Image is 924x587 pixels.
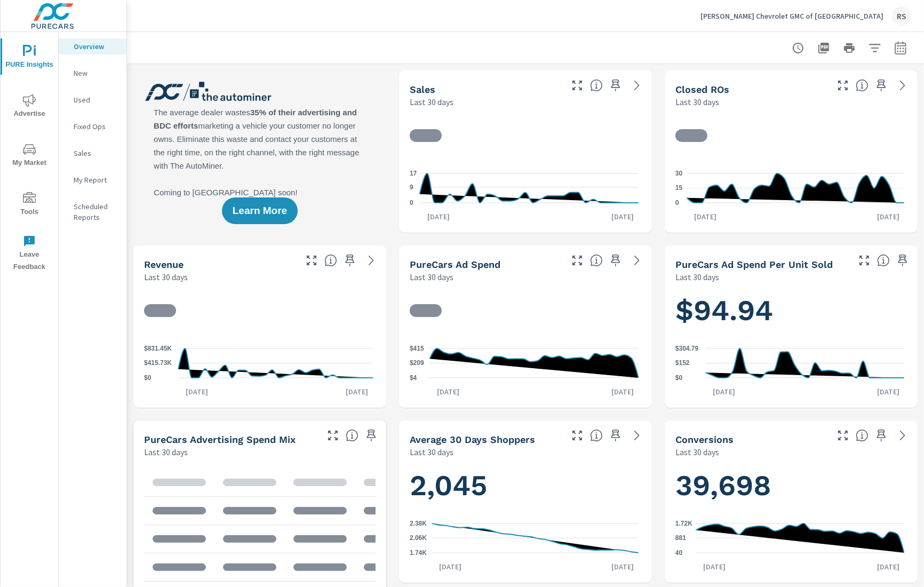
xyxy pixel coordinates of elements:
h5: Revenue [144,259,184,270]
div: My Report [59,172,126,188]
p: [DATE] [338,386,376,397]
h5: Conversions [675,434,734,445]
text: 1.74K [410,549,427,557]
span: This table looks at how you compare to the amount of budget you spend per channel as opposed to y... [346,429,359,442]
h1: 2,045 [410,467,641,504]
span: Save this to your personalized report [607,77,624,94]
div: Used [59,92,126,108]
h5: Sales [410,84,435,95]
text: 881 [675,535,686,542]
text: $152 [675,360,690,367]
span: Total cost of media for all PureCars channels for the selected dealership group over the selected... [590,254,603,267]
button: Make Fullscreen [834,77,851,94]
h5: PureCars Ad Spend Per Unit Sold [675,259,833,270]
p: [DATE] [178,386,216,397]
text: $415.73K [144,360,172,367]
a: See more details in report [363,252,380,269]
text: $304.79 [675,345,699,352]
span: My Market [4,143,55,169]
div: Sales [59,145,126,161]
div: New [59,65,126,81]
h5: Average 30 Days Shoppers [410,434,535,445]
button: Make Fullscreen [303,252,320,269]
p: [DATE] [870,386,907,397]
span: Total sales revenue over the selected date range. [Source: This data is sourced from the dealer’s... [324,254,337,267]
text: $0 [144,374,152,382]
span: Save this to your personalized report [873,427,890,444]
text: $831.45K [144,345,172,352]
p: Last 30 days [675,271,719,283]
text: 2.38K [410,520,427,527]
text: 30 [675,170,683,177]
button: Make Fullscreen [834,427,851,444]
button: Make Fullscreen [569,77,586,94]
p: Last 30 days [675,446,719,458]
text: 0 [675,199,679,207]
text: $415 [410,345,424,352]
span: Learn More [233,206,287,216]
p: [DATE] [870,211,907,222]
text: $0 [675,374,683,382]
p: [DATE] [432,561,469,572]
button: Print Report [839,37,860,59]
text: 15 [675,185,683,192]
span: Advertise [4,94,55,120]
p: Last 30 days [144,271,188,283]
p: Last 30 days [144,446,188,458]
p: Sales [74,148,118,158]
text: $4 [410,374,417,382]
p: [DATE] [604,386,641,397]
button: Apply Filters [864,37,886,59]
p: [PERSON_NAME] Chevrolet GMC of [GEOGRAPHIC_DATA] [700,11,883,21]
button: Make Fullscreen [856,252,873,269]
button: Make Fullscreen [569,427,586,444]
span: Save this to your personalized report [341,252,359,269]
p: [DATE] [429,386,467,397]
p: Last 30 days [675,96,719,108]
span: PURE Insights [4,45,55,71]
a: See more details in report [628,427,646,444]
span: Save this to your personalized report [607,252,624,269]
p: [DATE] [706,386,743,397]
p: [DATE] [870,561,907,572]
button: Make Fullscreen [324,427,341,444]
span: Leave Feedback [4,235,55,273]
span: Number of Repair Orders Closed by the selected dealership group over the selected time range. [So... [856,79,869,92]
p: [DATE] [696,561,733,572]
p: Last 30 days [410,446,453,458]
p: Overview [74,41,118,52]
h5: PureCars Ad Spend [410,259,500,270]
span: Tools [4,192,55,218]
text: $209 [410,360,424,367]
h5: PureCars Advertising Spend Mix [144,434,296,445]
p: New [74,68,118,78]
button: Make Fullscreen [569,252,586,269]
p: Last 30 days [410,96,453,108]
div: nav menu [1,32,58,277]
text: 17 [410,170,417,177]
p: Last 30 days [410,271,453,283]
span: Save this to your personalized report [894,252,911,269]
p: Fixed Ops [74,121,118,132]
p: Used [74,94,118,105]
button: "Export Report to PDF" [813,37,834,59]
span: Save this to your personalized report [363,427,380,444]
p: My Report [74,174,118,185]
a: See more details in report [628,252,646,269]
h1: 39,698 [675,467,907,504]
a: See more details in report [628,77,646,94]
text: 9 [410,184,413,191]
p: [DATE] [687,211,724,222]
div: Overview [59,38,126,54]
p: [DATE] [604,211,641,222]
span: Average cost of advertising per each vehicle sold at the dealer over the selected date range. The... [877,254,890,267]
text: 1.72K [675,520,692,527]
a: See more details in report [894,427,911,444]
a: See more details in report [894,77,911,94]
p: Scheduled Reports [74,201,118,223]
p: [DATE] [604,561,641,572]
button: Learn More [222,197,298,224]
span: A rolling 30 day total of daily Shoppers on the dealership website, averaged over the selected da... [590,429,603,442]
text: 2.06K [410,534,427,542]
text: 0 [410,199,413,207]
